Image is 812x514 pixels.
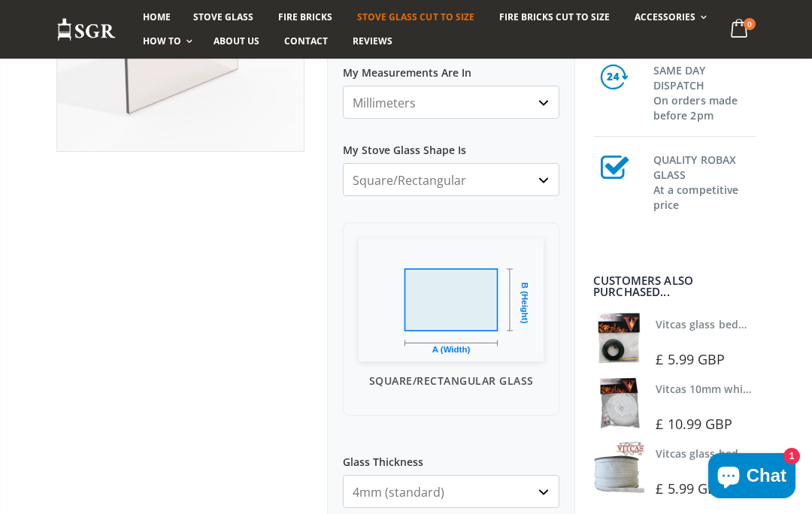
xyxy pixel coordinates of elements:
span: Reviews [353,35,392,47]
div: Customers also purchased... [593,275,756,298]
a: Contact [273,29,339,53]
p: Square/Rectangular Glass [359,373,544,389]
span: 0 [744,18,756,30]
a: Reviews [341,29,404,53]
span: £ 5.99 GBP [656,350,725,368]
a: About us [202,29,271,53]
span: About us [214,35,259,47]
a: Fire Bricks Cut To Size [488,5,621,29]
label: Glass Thickness [343,442,559,469]
span: Stove Glass Cut To Size [357,11,474,23]
a: How To [132,29,200,53]
a: Stove Glass [182,5,265,29]
a: Fire Bricks [267,5,344,29]
label: My Measurements Are In [343,53,559,80]
inbox-online-store-chat: Shopify online store chat [704,453,800,502]
span: How To [143,35,181,47]
img: Vitcas stove glass bedding in tape [593,313,644,364]
label: My Stove Glass Shape Is [343,130,559,157]
img: Square/Rectangular Glass [359,238,544,361]
span: £ 10.99 GBP [656,415,732,433]
span: Accessories [635,11,695,23]
a: 0 [725,15,756,44]
span: Fire Bricks [278,11,332,23]
h3: SAME DAY DISPATCH On orders made before 2pm [653,60,756,123]
span: Contact [284,35,328,47]
span: Home [143,11,171,23]
a: Stove Glass Cut To Size [346,5,485,29]
img: Vitcas white rope, glue and gloves kit 10mm [593,377,644,428]
span: £ 5.99 GBP [656,479,725,497]
a: Accessories [623,5,714,29]
a: Home [132,5,182,29]
span: Fire Bricks Cut To Size [499,11,610,23]
span: Stove Glass [193,11,253,23]
img: Stove Glass Replacement [56,17,117,42]
h3: QUALITY ROBAX GLASS At a competitive price [653,150,756,213]
img: Vitcas stove glass bedding in tape [593,442,644,493]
